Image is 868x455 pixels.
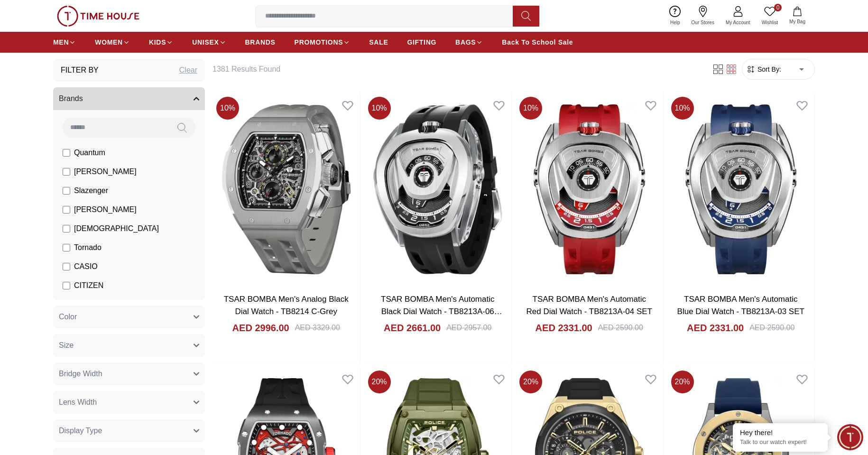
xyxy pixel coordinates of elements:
span: Wishlist [758,19,782,26]
span: UNISEX [192,37,219,47]
button: Sort By: [746,65,781,74]
p: Talk to our watch expert! [740,438,821,446]
span: GIFTING [407,37,436,47]
button: Size [53,334,205,357]
span: Slazenger [74,185,108,196]
span: Tornado [74,242,102,253]
a: BRANDS [245,34,276,51]
span: GUESS [74,299,101,310]
input: CITIZEN [63,282,70,289]
a: Back To School Sale [502,34,573,51]
h3: Filter By [61,65,99,76]
button: Display Type [53,419,205,442]
a: TSAR BOMBA Men's Automatic Blue Dial Watch - TB8213A-03 SET [677,295,804,316]
span: [DEMOGRAPHIC_DATA] [74,223,159,234]
span: 10 % [368,97,391,120]
img: ... [57,6,139,27]
h4: AED 2661.00 [384,321,441,334]
span: Back To School Sale [502,37,573,47]
button: Brands [53,87,205,110]
div: AED 3329.00 [295,322,340,334]
img: TSAR BOMBA Men's Automatic Blue Dial Watch - TB8213A-03 SET [667,93,815,286]
div: Chat Widget [837,424,863,450]
span: BAGS [455,37,476,47]
button: My Bag [784,5,811,27]
input: [PERSON_NAME] [63,168,70,176]
span: Help [666,19,684,26]
a: WOMEN [95,34,130,51]
span: Quantum [74,147,105,158]
span: KIDS [149,37,166,47]
span: [PERSON_NAME] [74,204,137,215]
div: AED 2590.00 [749,322,794,334]
input: CASIO [63,263,70,270]
a: 0Wishlist [756,4,784,28]
a: GIFTING [407,34,436,51]
input: [PERSON_NAME] [63,206,70,214]
span: My Bag [785,18,809,25]
span: Display Type [59,425,102,436]
span: 20 % [519,371,542,393]
a: TSAR BOMBA Men's Automatic Black Dial Watch - TB8213A-06 SET [381,295,502,328]
a: KIDS [149,34,173,51]
input: [DEMOGRAPHIC_DATA] [63,225,70,232]
a: BAGS [455,34,483,51]
input: Slazenger [63,187,70,195]
button: Lens Width [53,391,205,414]
span: Brands [59,93,83,104]
div: AED 2957.00 [446,322,491,334]
span: PROMOTIONS [295,37,343,47]
a: TSAR BOMBA Men's Automatic Red Dial Watch - TB8213A-04 SET [526,295,652,316]
span: BRANDS [245,37,276,47]
a: TSAR BOMBA Men's Analog Black Dial Watch - TB8214 C-Grey [224,295,349,316]
h6: 1381 Results Found [212,64,700,75]
span: 10 % [216,97,239,120]
input: Quantum [63,149,70,157]
span: WOMEN [95,37,123,47]
span: My Account [722,19,754,26]
button: Color [53,306,205,328]
span: 20 % [368,371,391,393]
span: SALE [369,37,388,47]
span: Color [59,311,77,323]
a: UNISEX [192,34,226,51]
a: PROMOTIONS [295,34,351,51]
span: MEN [53,37,69,47]
span: 10 % [519,97,542,120]
h4: AED 2331.00 [536,321,592,334]
div: AED 2590.00 [598,322,643,334]
span: CITIZEN [74,280,103,291]
a: SALE [369,34,388,51]
span: Sort By: [756,65,781,74]
a: Our Stores [686,4,720,28]
img: TSAR BOMBA Men's Automatic Red Dial Watch - TB8213A-04 SET [516,93,663,286]
button: Bridge Width [53,362,205,385]
span: [PERSON_NAME] [74,166,137,177]
span: 10 % [671,97,694,120]
img: TSAR BOMBA Men's Automatic Black Dial Watch - TB8213A-06 SET [364,93,512,286]
span: 20 % [671,371,694,393]
div: Hey there! [740,428,821,437]
div: Clear [179,65,197,76]
a: MEN [53,34,76,51]
span: CASIO [74,261,98,272]
span: 0 [774,4,782,11]
img: TSAR BOMBA Men's Analog Black Dial Watch - TB8214 C-Grey [212,93,360,286]
span: Lens Width [59,397,97,408]
h4: AED 2331.00 [687,321,744,334]
span: Bridge Width [59,368,102,380]
span: Size [59,340,74,351]
a: Help [665,4,686,28]
h4: AED 2996.00 [232,321,289,334]
span: Our Stores [688,19,718,26]
input: Tornado [63,244,70,251]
